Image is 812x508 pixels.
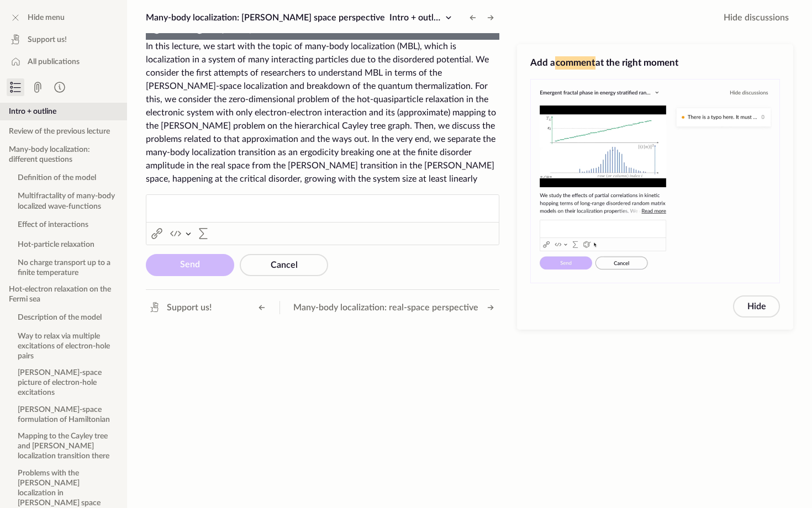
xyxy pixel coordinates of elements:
[141,9,460,27] button: Many-body localization: [PERSON_NAME] space perspectiveIntro + outline
[167,301,212,314] span: Support us!
[724,11,789,24] span: Hide discussions
[146,13,385,22] span: Many-body localization: [PERSON_NAME] space perspective
[530,56,780,70] h3: Add a at the right moment
[389,13,446,22] span: Intro + outline
[555,56,595,70] span: comment
[28,12,65,23] span: Hide menu
[271,261,298,269] span: Cancel
[180,260,200,269] span: Send
[289,299,499,316] button: Many-body localization: real-space perspective
[28,56,80,67] span: All publications
[144,299,216,316] a: Support us!
[146,254,234,276] button: Send
[240,254,328,276] button: Cancel
[146,42,496,183] span: In this lecture, we start with the topic of many-body localization (MBL), which is localization i...
[293,301,478,314] span: Many-body localization: real-space perspective
[28,34,67,45] span: Support us!
[733,295,780,317] button: Hide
